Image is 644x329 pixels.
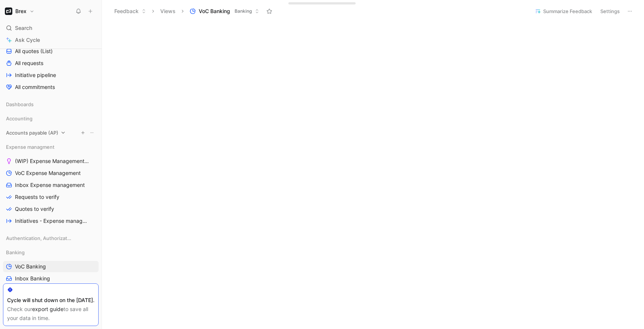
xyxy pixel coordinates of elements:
span: Initiative pipeline [15,71,56,79]
div: Accounting [3,113,99,124]
a: VoC Banking [3,261,99,272]
span: VoC Expense Management [15,169,81,177]
a: Initiatives - Expense management [3,215,99,227]
span: Banking [235,7,252,15]
div: Cycle will shut down on the [DATE]. [7,296,95,305]
a: Inbox Expense management [3,179,99,191]
a: VoC Expense Management [3,167,99,179]
a: All quotes (List) [3,46,99,57]
span: (WIP) Expense Management Problems [15,157,90,165]
div: Accounts payable (AP) [3,127,99,141]
div: Expense managment(WIP) Expense Management ProblemsVoC Expense ManagementInbox Expense managementR... [3,141,99,227]
span: Requests to verify [15,193,59,201]
a: Requests to verify [3,191,99,203]
a: (WIP) Expense Management Problems [3,156,99,167]
span: Quotes to verify [15,205,54,213]
div: Search [3,22,99,34]
span: Expense managment [6,143,55,151]
a: All commitments [3,82,99,93]
div: Dashboards [3,99,99,110]
span: VoC Banking [15,263,46,270]
a: Quotes to verify [3,203,99,215]
a: Inbox Banking [3,273,99,284]
button: Feedback [111,6,149,17]
div: Accounts payable (AP) [3,127,99,138]
div: Accounting [3,113,99,126]
a: All requests [3,58,99,69]
img: Brex [5,7,12,15]
span: Inbox Expense management [15,181,85,189]
span: All commitments [15,83,55,91]
h1: Brex [15,8,27,15]
div: Banking [3,247,99,258]
span: Dashboards [6,101,34,108]
div: Check our to save all your data in time. [7,305,95,323]
a: export guide [32,306,64,312]
div: Authentication, Authorization & Auditing [3,233,99,246]
div: Authentication, Authorization & Auditing [3,233,99,244]
a: Initiative pipeline [3,70,99,81]
div: BankingVoC BankingInbox BankingRequests to verifyQuotes to verifyInitiatives - Banking [3,247,99,320]
div: Expense managment [3,141,99,153]
span: Initiatives - Expense management [15,217,89,225]
button: Settings [597,6,623,16]
span: Ask Cycle [15,36,40,44]
button: BrexBrex [3,6,36,16]
span: Accounting [6,115,32,122]
span: All requests [15,59,43,67]
div: Dashboards [3,99,99,112]
span: Inbox Banking [15,275,50,282]
span: Search [15,24,32,33]
button: VoC BankingBanking [186,6,263,17]
a: Ask Cycle [3,34,99,46]
button: Views [157,6,179,17]
span: Accounts payable (AP) [6,129,58,136]
span: Authentication, Authorization & Auditing [6,234,72,242]
span: Banking [6,249,25,256]
button: Summarize Feedback [532,6,595,16]
span: VoC Banking [199,7,230,15]
span: All quotes (List) [15,47,53,55]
